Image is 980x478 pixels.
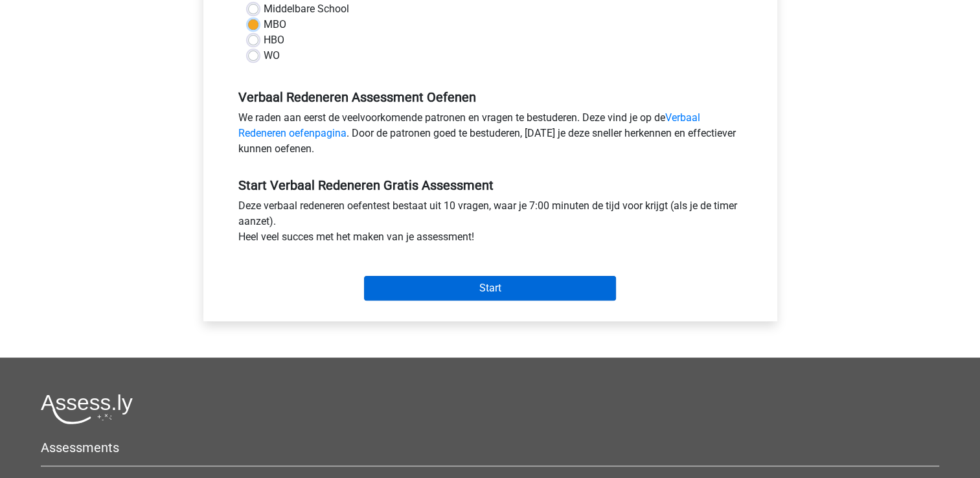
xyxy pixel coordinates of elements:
div: Deze verbaal redeneren oefentest bestaat uit 10 vragen, waar je 7:00 minuten de tijd voor krijgt ... [229,198,752,250]
label: HBO [264,32,284,48]
input: Start [364,276,616,301]
label: WO [264,48,280,63]
div: We raden aan eerst de veelvoorkomende patronen en vragen te bestuderen. Deze vind je op de . Door... [229,110,752,162]
h5: Verbaal Redeneren Assessment Oefenen [238,89,742,105]
label: MBO [264,17,286,32]
img: Assessly logo [41,394,133,424]
h5: Start Verbaal Redeneren Gratis Assessment [238,177,742,193]
label: Middelbare School [264,1,349,17]
h5: Assessments [41,440,939,455]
